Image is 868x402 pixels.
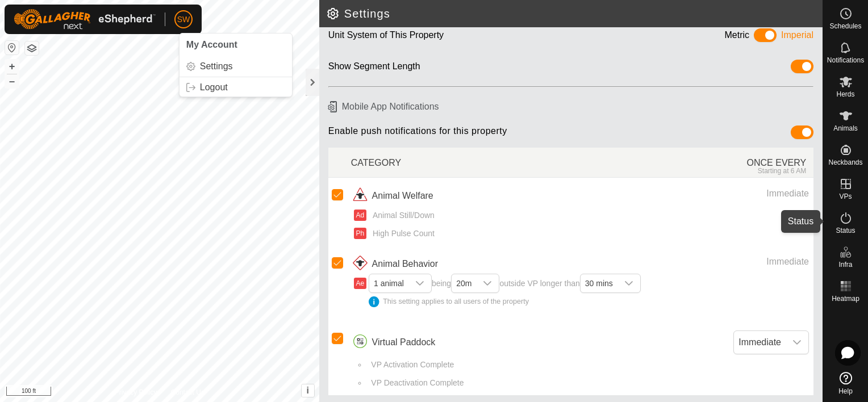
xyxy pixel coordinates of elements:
[734,331,786,354] span: Immediate
[582,167,806,175] div: Starting at 6 AM
[838,388,853,395] span: Help
[177,14,190,26] span: SW
[452,274,476,292] span: 20m
[200,83,228,92] span: Logout
[186,40,237,49] span: My Account
[839,193,852,200] span: VPs
[307,386,309,395] span: i
[5,60,19,73] button: +
[328,28,444,46] div: Unit System of This Property
[725,28,750,46] div: Metric
[618,255,809,269] div: Immediate
[180,78,292,97] a: Logout
[372,257,439,271] span: Animal Behavior
[833,125,858,132] span: Animals
[827,57,864,64] span: Notifications
[5,74,19,88] button: –
[324,97,818,116] h6: Mobile App Notifications
[476,274,499,292] div: dropdown trigger
[351,255,369,273] img: animal behavior icon
[582,150,813,175] div: ONCE EVERY
[369,296,641,307] div: This setting applies to all users of the property
[326,7,823,20] h2: Settings
[369,228,435,240] span: High Pulse Count
[25,41,39,55] button: Map Layers
[180,57,292,76] a: Settings
[171,387,205,397] a: Contact Us
[328,125,507,143] span: Enable push notifications for this property
[829,23,861,30] span: Schedules
[5,41,19,55] button: Reset Map
[823,367,868,399] a: Help
[302,384,314,397] button: i
[832,295,859,302] span: Heatmap
[781,28,813,46] div: Imperial
[372,189,433,203] span: Animal Welfare
[836,91,854,98] span: Herds
[367,359,454,371] span: VP Activation Complete
[828,159,862,166] span: Neckbands
[200,62,233,71] span: Settings
[836,227,855,234] span: Status
[369,210,435,221] span: Animal Still/Down
[115,387,157,397] a: Privacy Policy
[354,228,366,239] button: Ph
[14,9,156,30] img: Gallagher Logo
[786,331,808,354] div: dropdown trigger
[369,279,641,307] span: being outside VP longer than
[351,333,369,351] img: virtual paddocks icon
[354,210,366,221] button: Ad
[351,187,369,205] img: animal welfare icon
[617,274,640,292] div: dropdown trigger
[408,274,431,292] div: dropdown trigger
[372,336,436,349] span: Virtual Paddock
[367,377,464,389] span: VP Deactivation Complete
[354,278,366,289] button: Ae
[328,60,420,77] div: Show Segment Length
[351,150,582,175] div: CATEGORY
[838,261,852,268] span: Infra
[369,274,408,292] span: 1 animal
[581,274,617,292] span: 30 mins
[618,187,809,200] div: Immediate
